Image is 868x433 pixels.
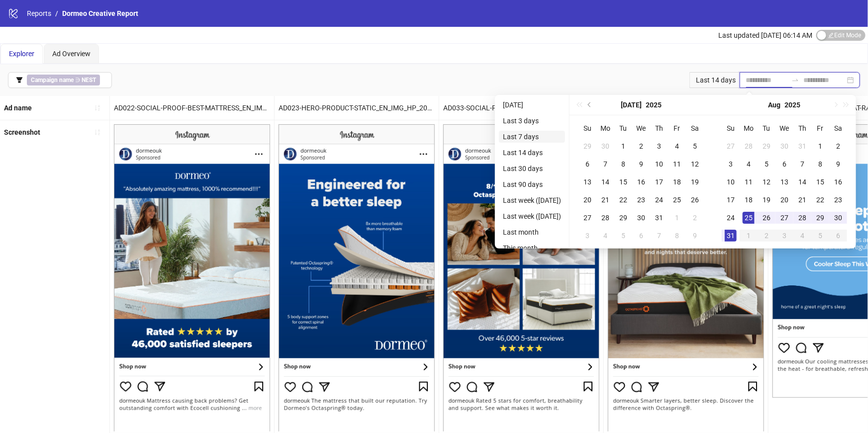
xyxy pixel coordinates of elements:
span: Last updated [DATE] 06:14 AM [718,31,812,39]
div: 8 [814,158,826,170]
div: 6 [832,230,844,242]
td: 2025-08-03 [579,227,596,245]
span: Dormeo Creative Report [62,9,138,17]
div: 28 [599,212,611,224]
td: 2025-09-06 [829,227,847,245]
td: 2025-07-19 [686,173,704,191]
td: 2025-08-25 [740,209,758,227]
td: 2025-09-02 [758,227,775,245]
td: 2025-07-09 [632,155,650,173]
div: 29 [814,212,826,224]
li: Last 3 days [499,115,565,127]
div: 27 [778,212,790,224]
td: 2025-08-06 [775,155,793,173]
div: AD033-SOCIAL-PROOF-8/10_EN_IMG_HP_20062025_ALLG_CC_SC1_None_CONVERSION [439,96,603,120]
th: Sa [829,119,847,137]
th: Tu [758,119,775,137]
td: 2025-07-23 [632,191,650,209]
a: Reports [25,8,53,19]
div: 5 [761,158,772,170]
td: 2025-08-20 [775,191,793,209]
div: 24 [653,194,665,206]
td: 2025-07-17 [650,173,668,191]
td: 2025-08-09 [686,227,704,245]
td: 2025-07-16 [632,173,650,191]
div: Last 14 days [689,72,740,88]
span: filter [16,77,23,84]
td: 2025-08-07 [650,227,668,245]
div: 29 [761,140,772,152]
td: 2025-08-09 [829,155,847,173]
div: 13 [581,176,593,188]
th: Su [579,119,596,137]
div: 10 [725,176,737,188]
b: NEST [82,77,96,84]
li: Last week ([DATE]) [499,194,565,206]
td: 2025-09-04 [793,227,811,245]
img: Screenshot 120231128317820274 [608,124,764,431]
div: 20 [581,194,593,206]
th: Th [650,119,668,137]
b: Screenshot [4,128,40,136]
th: Fr [811,119,829,137]
td: 2025-08-14 [793,173,811,191]
div: 4 [743,158,755,170]
div: 31 [653,212,665,224]
div: 2 [689,212,701,224]
div: 30 [599,140,611,152]
div: 6 [581,158,593,170]
div: 18 [743,194,755,206]
div: 17 [653,176,665,188]
td: 2025-07-28 [596,209,614,227]
td: 2025-07-13 [579,173,596,191]
div: 23 [635,194,647,206]
td: 2025-08-01 [811,137,829,155]
td: 2025-08-10 [722,173,740,191]
button: Choose a year [646,95,662,115]
td: 2025-08-06 [632,227,650,245]
div: 22 [617,194,629,206]
td: 2025-08-18 [740,191,758,209]
td: 2025-08-16 [829,173,847,191]
th: We [632,119,650,137]
td: 2025-07-12 [686,155,704,173]
div: 7 [599,158,611,170]
div: 11 [743,176,755,188]
td: 2025-08-05 [614,227,632,245]
div: 16 [832,176,844,188]
td: 2025-08-24 [722,209,740,227]
div: 6 [635,230,647,242]
li: Last month [499,226,565,238]
th: Su [722,119,740,137]
div: 25 [743,212,755,224]
td: 2025-07-31 [650,209,668,227]
td: 2025-08-04 [596,227,614,245]
td: 2025-08-22 [811,191,829,209]
button: Previous month (PageUp) [584,95,595,115]
div: AD023-HERO-PRODUCT-STATIC_EN_IMG_HP_20062025_ALLG_CC_SC1_None_CONVERSION [275,96,439,120]
div: 9 [635,158,647,170]
td: 2025-08-13 [775,173,793,191]
td: 2025-08-12 [758,173,775,191]
td: 2025-07-27 [722,137,740,155]
div: 3 [653,140,665,152]
div: 5 [617,230,629,242]
img: Screenshot 120229932006670274 [443,124,599,431]
td: 2025-07-21 [596,191,614,209]
button: Choose a month [621,95,642,115]
td: 2025-07-04 [668,137,686,155]
div: 2 [832,140,844,152]
td: 2025-08-04 [740,155,758,173]
th: Mo [740,119,758,137]
div: AD022-SOCIAL-PROOF-BEST-MATTRESS_EN_IMG_PP_20062025_ALLG_CC_SC1_None_CONVERSION [110,96,274,120]
div: 5 [814,230,826,242]
div: 22 [814,194,826,206]
td: 2025-08-08 [668,227,686,245]
td: 2025-08-26 [758,209,775,227]
div: 14 [796,176,808,188]
div: 4 [796,230,808,242]
td: 2025-08-05 [758,155,775,173]
div: 4 [671,140,683,152]
th: Mo [596,119,614,137]
td: 2025-07-07 [596,155,614,173]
